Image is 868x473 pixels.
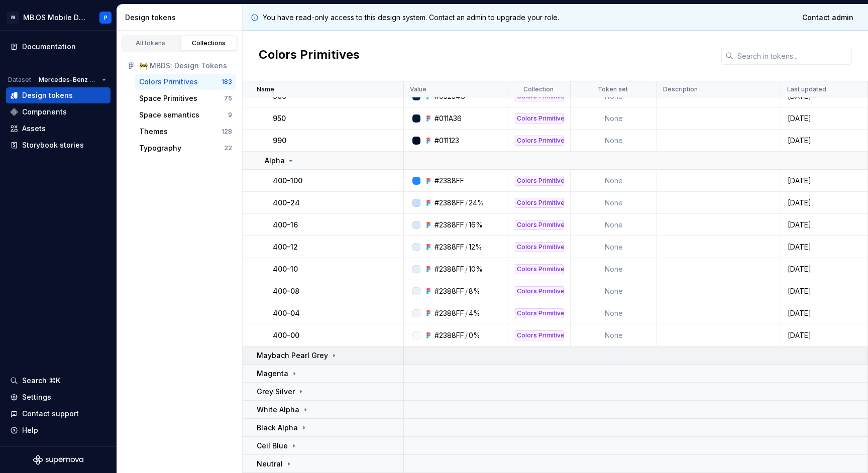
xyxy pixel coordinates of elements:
p: 400-04 [273,308,300,318]
div: #011123 [435,136,459,146]
div: / [465,264,468,274]
div: 4% [469,308,480,318]
p: Last updated [787,85,826,93]
div: #2388FF [435,286,464,296]
p: Description [663,85,698,93]
div: 9 [228,111,232,119]
div: #011A36 [435,113,462,124]
td: None [571,214,658,236]
div: / [465,198,468,208]
td: None [571,302,658,324]
button: Search ⌘K [6,373,111,389]
p: 950 [273,113,286,124]
div: Design tokens [125,13,238,23]
div: All tokens [126,39,176,47]
div: [DATE] [782,220,867,230]
div: Colors Primitives [515,264,563,274]
a: Settings [6,389,111,405]
div: [DATE] [782,264,867,274]
div: Documentation [22,42,76,52]
div: / [465,330,468,340]
div: 8% [469,286,480,296]
div: Search ⌘K [22,376,60,386]
td: None [571,192,658,214]
a: Components [6,104,111,120]
div: Colors Primitives [515,330,563,340]
a: Design tokens [6,87,111,103]
div: Assets [22,124,46,134]
button: Contact support [6,406,111,422]
div: MB.OS Mobile Design System [23,13,87,23]
button: Help [6,422,111,438]
td: None [571,130,658,152]
div: 🚧 MBDS: Design Tokens [139,61,232,71]
div: Collections [184,39,234,47]
a: Storybook stories [6,137,111,153]
div: 16% [469,220,483,230]
a: Documentation [6,39,111,55]
div: Colors Primitives [515,176,563,186]
button: Themes128 [135,124,236,140]
a: Contact admin [796,9,860,27]
div: 183 [222,78,232,86]
button: Colors Primitives183 [135,74,236,90]
div: Colors Primitives [515,220,563,230]
div: / [465,242,468,252]
div: [DATE] [782,176,867,186]
div: [DATE] [782,198,867,208]
td: None [571,258,658,280]
p: 400-00 [273,330,299,340]
span: Contact admin [802,13,853,23]
div: Colors Primitives [515,198,563,208]
div: Dataset [8,76,31,84]
div: 22 [224,144,232,152]
p: Ceil Blue [257,441,288,451]
div: 75 [224,94,232,102]
p: 400-12 [273,242,298,252]
svg: Supernova Logo [33,455,83,465]
p: Collection [523,85,554,93]
div: Colors Primitives [515,308,563,318]
div: Components [22,107,67,117]
div: P [104,14,107,22]
div: #2388FF [435,198,464,208]
a: Space Primitives75 [135,90,236,106]
div: Space Primitives [139,93,197,103]
p: Value [410,85,426,93]
div: Colors Primitives [515,136,563,146]
p: 400-100 [273,176,302,186]
p: Token set [598,85,628,93]
p: Grey Silver [257,387,295,397]
div: Space semantics [139,110,199,120]
div: [DATE] [782,308,867,318]
div: 128 [222,128,232,136]
div: Colors Primitives [515,113,563,124]
button: MMB.OS Mobile Design SystemP [2,7,115,28]
div: 12% [469,242,482,252]
p: 400-08 [273,286,299,296]
div: #2388FF [435,176,464,186]
div: / [465,286,468,296]
div: [DATE] [782,136,867,146]
button: Space semantics9 [135,107,236,123]
p: 400-24 [273,198,300,208]
p: You have read-only access to this design system. Contact an admin to upgrade your role. [263,13,559,23]
div: [DATE] [782,330,867,340]
div: 24% [469,198,484,208]
td: None [571,236,658,258]
div: #2388FF [435,242,464,252]
button: Typography22 [135,140,236,156]
input: Search in tokens... [733,47,852,65]
p: Name [257,85,274,93]
h2: Colors Primitives [259,47,360,65]
p: 400-16 [273,220,298,230]
div: Typography [139,143,181,153]
p: Neutral [257,459,283,469]
div: Design tokens [22,90,73,100]
td: None [571,324,658,346]
div: [DATE] [782,242,867,252]
div: #2388FF [435,264,464,274]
